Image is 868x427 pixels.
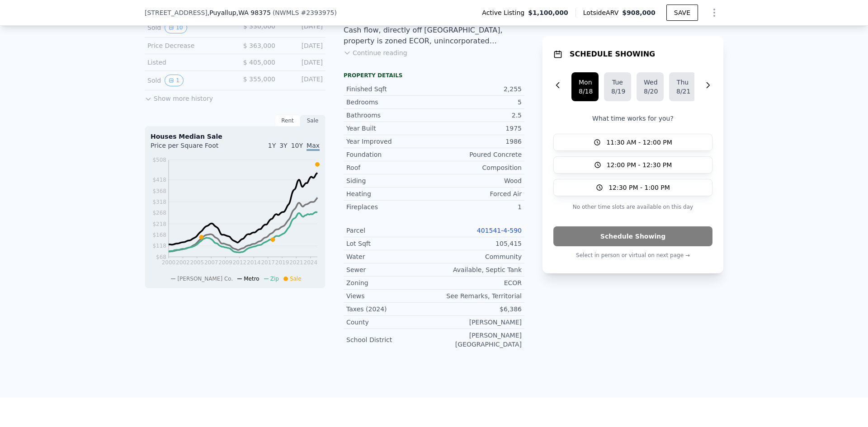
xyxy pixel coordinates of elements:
[553,179,712,196] button: 12:30 PM - 1:00 PM
[434,278,522,287] div: ECOR
[583,8,622,17] span: Lotside ARV
[270,276,279,282] span: Zip
[346,265,434,274] div: Sewer
[145,90,213,103] button: Show more history
[344,72,524,79] div: Property details
[208,8,271,17] span: , Puyallup
[346,163,434,172] div: Roof
[346,226,434,235] div: Parcel
[579,78,591,87] div: Mon
[434,202,522,211] div: 1
[152,157,166,163] tspan: $508
[273,8,337,17] div: ( )
[243,23,275,30] span: $ 330,000
[152,210,166,216] tspan: $268
[434,124,522,133] div: 1975
[243,75,275,83] span: $ 355,000
[434,98,522,107] div: 5
[346,98,434,107] div: Bedrooms
[434,163,522,172] div: Composition
[346,318,434,327] div: County
[233,259,247,266] tspan: 2012
[705,4,723,22] button: Show Options
[243,42,275,49] span: $ 363,000
[434,265,522,274] div: Available, Septic Tank
[283,58,323,67] div: [DATE]
[553,250,712,261] p: Select in person or virtual on next page →
[676,87,689,96] div: 8/21
[283,22,323,33] div: [DATE]
[666,5,698,21] button: SAVE
[152,199,166,205] tspan: $318
[346,239,434,248] div: Lot Sqft
[346,150,434,159] div: Foundation
[152,188,166,194] tspan: $368
[434,331,522,349] div: [PERSON_NAME][GEOGRAPHIC_DATA]
[434,189,522,198] div: Forced Air
[571,72,599,101] button: Mon8/18
[434,176,522,185] div: Wood
[346,278,434,287] div: Zoning
[165,22,187,33] button: View historical data
[637,72,664,101] button: Wed8/20
[607,160,672,169] span: 12:00 PM - 12:30 PM
[176,259,190,266] tspan: 2002
[147,22,228,33] div: Sold
[204,259,218,266] tspan: 2007
[346,124,434,133] div: Year Built
[304,259,318,266] tspan: 2024
[346,252,434,261] div: Water
[611,87,624,96] div: 8/19
[147,75,228,86] div: Sold
[236,9,271,16] span: , WA 98375
[283,75,323,86] div: [DATE]
[346,335,434,344] div: School District
[301,9,334,16] span: # 2393975
[611,78,624,87] div: Tue
[346,137,434,146] div: Year Improved
[151,132,320,141] div: Houses Median Sale
[346,202,434,211] div: Fireplaces
[434,305,522,314] div: $6,386
[289,259,303,266] tspan: 2021
[165,75,184,86] button: View historical data
[290,276,302,282] span: Sale
[268,142,276,149] span: 1Y
[346,176,434,185] div: Siding
[477,227,522,234] a: 401541-4-590
[307,142,320,151] span: Max
[156,254,166,260] tspan: $68
[300,115,325,127] div: Sale
[434,291,522,300] div: See Remarks, Territorial
[151,141,235,155] div: Price per Square Foot
[553,226,712,246] button: Schedule Showing
[291,142,303,149] span: 10Y
[275,259,289,266] tspan: 2019
[147,58,228,67] div: Listed
[218,259,232,266] tspan: 2009
[434,137,522,146] div: 1986
[434,84,522,94] div: 2,255
[553,134,712,151] button: 11:30 AM - 12:00 PM
[604,72,631,101] button: Tue8/19
[261,259,275,266] tspan: 2017
[669,72,696,101] button: Thu8/21
[644,87,656,96] div: 8/20
[346,291,434,300] div: Views
[243,59,275,66] span: $ 405,000
[344,48,407,57] button: Continue reading
[346,189,434,198] div: Heating
[553,114,712,123] p: What time works for you?
[244,276,259,282] span: Metro
[528,8,568,17] span: $1,100,000
[434,318,522,327] div: [PERSON_NAME]
[283,41,323,50] div: [DATE]
[606,138,672,147] span: 11:30 AM - 12:00 PM
[644,78,656,87] div: Wed
[147,41,228,50] div: Price Decrease
[482,8,528,17] span: Active Listing
[177,276,233,282] span: [PERSON_NAME] Co.
[434,239,522,248] div: 105,415
[162,259,176,266] tspan: 2000
[152,177,166,183] tspan: $418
